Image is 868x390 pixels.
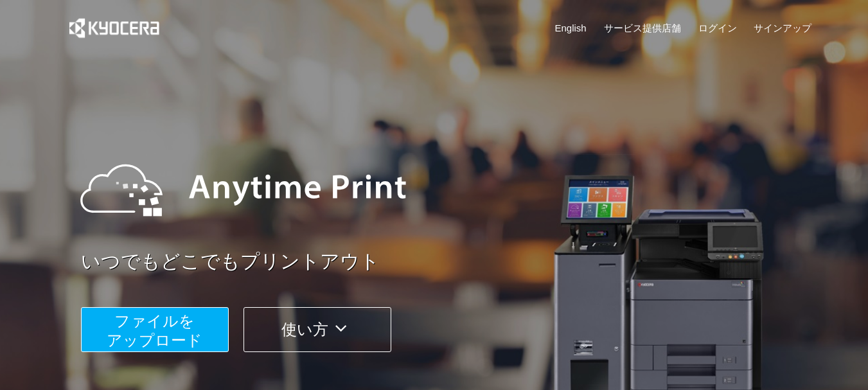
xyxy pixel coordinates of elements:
[604,21,681,35] a: サービス提供店舗
[81,307,229,352] button: ファイルを​​アップロード
[555,21,587,35] a: English
[81,248,820,276] a: いつでもどこでもプリントアウト
[107,312,202,349] span: ファイルを ​​アップロード
[244,307,391,352] button: 使い方
[698,21,737,35] a: ログイン
[754,21,811,35] a: サインアップ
